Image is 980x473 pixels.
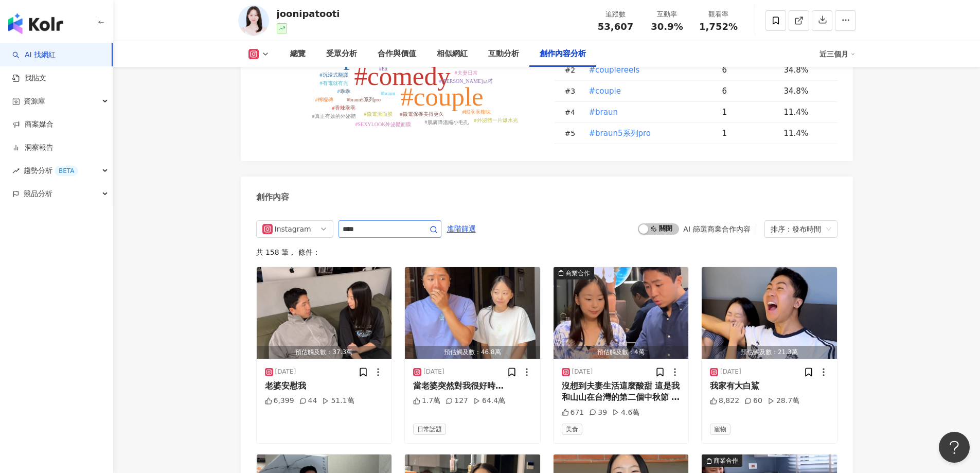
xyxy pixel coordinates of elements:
[714,456,738,466] div: 商業合作
[299,396,317,406] div: 44
[447,221,476,237] span: 進階篩選
[439,78,492,84] tspan: #[PERSON_NAME]豆塔
[589,64,640,76] span: #couplereels
[315,97,333,102] tspan: #檸檬磚
[319,72,348,78] tspan: #沉浸式翻譯
[784,128,827,139] div: 11.4%
[55,166,78,176] div: BETA
[446,396,468,406] div: 127
[447,220,476,237] button: 進階篩選
[277,7,340,20] div: joonipatooti
[722,85,776,97] div: 6
[337,89,350,94] tspan: #乖乖
[265,380,384,392] div: 老婆安慰我
[702,346,837,359] div: 預估觸及數：21.3萬
[405,267,540,359] img: post-image
[8,13,63,34] img: logo
[462,109,490,115] tspan: #蝦乖乖辣味
[572,367,593,376] div: [DATE]
[589,102,618,122] button: #braun
[413,424,446,435] span: 日常話題
[257,346,392,359] div: 預估觸及數：37.3萬
[710,396,739,406] div: 8,822
[776,81,838,102] td: 34.8%
[238,5,269,36] img: KOL Avatar
[332,105,355,111] tspan: #香辣乖乖
[580,60,714,81] td: #couplereels
[473,396,505,406] div: 64.4萬
[784,64,827,76] div: 34.8%
[355,121,411,127] tspan: #SEXYLOOK外泌體面膜
[702,267,837,359] img: post-image
[768,396,799,406] div: 28.7萬
[589,128,651,139] span: #braun5系列pro
[776,60,838,81] td: 34.8%
[589,81,621,101] button: #couple
[24,159,78,182] span: 趨勢分析
[699,9,738,20] div: 觀看率
[319,80,348,86] tspan: #有電就有光
[275,367,296,376] div: [DATE]
[722,107,776,118] div: 1
[405,346,540,359] div: 預估觸及數：46.8萬
[562,424,582,435] span: 美食
[776,123,838,144] td: 11.4%
[596,9,635,20] div: 追蹤數
[651,22,683,32] span: 30.9%
[589,107,618,118] span: #braun
[257,267,392,359] img: post-image
[683,225,750,233] div: AI 篩選商業合作內容
[784,85,827,97] div: 34.8%
[565,268,590,278] div: 商業合作
[381,91,395,96] tspan: #braun
[722,64,776,76] div: 6
[589,60,640,80] button: #couplereels
[554,267,689,359] button: 商業合作預估觸及數：4萬
[589,85,621,97] span: #couple
[598,21,633,32] span: 53,607
[12,143,54,153] a: 洞察報告
[784,107,827,118] div: 11.4%
[400,82,483,111] tspan: #couple
[562,408,584,418] div: 671
[437,48,468,60] div: 相似網紅
[322,396,354,406] div: 51.1萬
[413,380,532,392] div: 當老婆突然對我很好時…
[413,396,440,406] div: 1.7萬
[648,9,687,20] div: 互動率
[939,432,970,463] iframe: Help Scout Beacon - Open
[565,128,580,139] div: # 5
[12,167,20,174] span: rise
[580,123,714,144] td: #braun5系列pro
[565,85,580,97] div: # 3
[540,48,586,60] div: 創作內容分析
[699,22,738,32] span: 1,752%
[720,367,741,376] div: [DATE]
[265,396,294,406] div: 6,399
[722,128,776,139] div: 1
[256,248,838,256] div: 共 158 筆 ， 條件：
[424,119,468,125] tspan: #肌膚降溫縮小毛孔
[290,48,306,60] div: 總覽
[12,73,46,83] a: 找貼文
[12,119,54,130] a: 商案媒合
[554,346,689,359] div: 預估觸及數：4萬
[454,70,477,76] tspan: #夫妻日常
[562,380,681,404] div: 沒想到夫妻生活這麼酸甜 這是我和山山在台灣的第二個中秋節 🌕 最近我真的愛上喝【檸檬大叔】🍋 這次他們有兩個中秋節的禮盒 🎁 📌 月滿禮盒：純檸檬、烏梅、海鹽、半乳寡糖檸檬膠囊 📌 和滿禮盒：金...
[312,113,355,119] tspan: #真正有效的外泌體
[565,64,580,76] div: # 2
[710,424,730,435] span: 寵物
[744,396,762,406] div: 60
[612,408,639,418] div: 4.6萬
[364,111,392,117] tspan: #微電流面膜
[565,107,580,118] div: # 4
[256,191,289,203] div: 創作內容
[488,48,519,60] div: 互動分析
[12,50,56,60] a: searchAI 找網紅
[379,66,387,72] tspan: #Ett
[400,111,443,117] tspan: #微電保養美得更久
[580,102,714,123] td: #braun
[24,182,52,205] span: 競品分析
[275,221,308,237] div: Instagram
[474,117,518,123] tspan: #外泌體一片爆水光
